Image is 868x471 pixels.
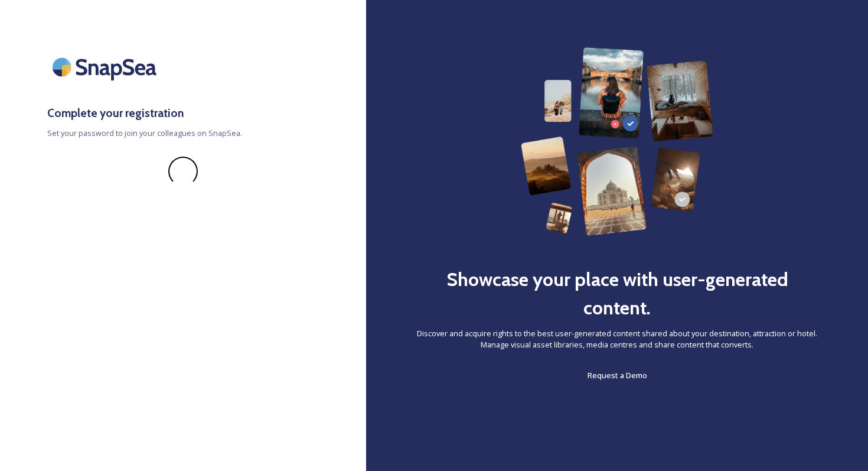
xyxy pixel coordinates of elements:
a: Request a Demo [588,368,647,382]
h2: Showcase your place with user-generated content. [413,265,821,322]
img: SnapSea Logo [47,47,165,87]
span: Set your password to join your colleagues on SnapSea. [47,128,319,139]
span: Discover and acquire rights to the best user-generated content shared about your destination, att... [413,328,821,350]
h3: Complete your registration [47,105,319,122]
img: 63b42ca75bacad526042e722_Group%20154-p-800.png [521,47,713,236]
span: Request a Demo [588,370,647,381]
